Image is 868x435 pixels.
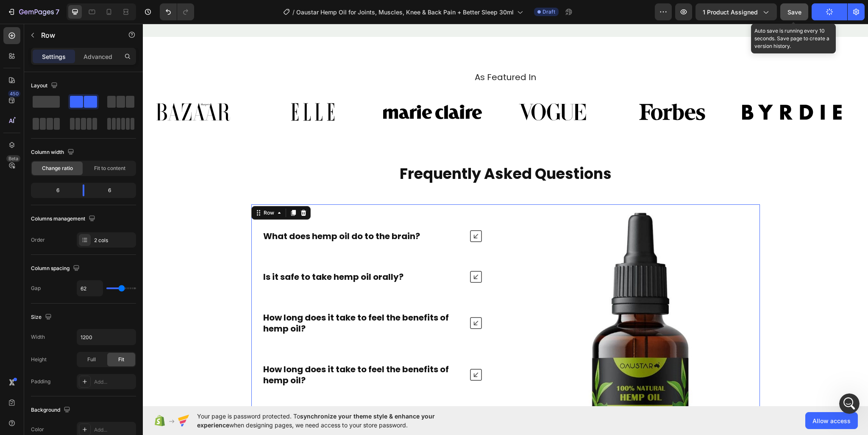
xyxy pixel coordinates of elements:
textarea: Message… [7,260,162,274]
div: Hello, [PERSON_NAME], thank you for waiting.After discussing with our technical team, we have com... [7,25,139,122]
div: Close [149,3,164,19]
span: Fit [118,356,124,363]
span: Full [87,356,96,363]
div: Add... [94,378,134,386]
span: Change ratio [42,165,73,172]
button: Upload attachment [40,278,47,284]
p: Advanced [83,52,112,61]
span: Fit to content [94,165,125,172]
p: Row [41,30,113,40]
div: Ethan says… [7,25,163,123]
strong: How long does it take to feel the benefits of hemp oil? [120,288,306,311]
input: Auto [77,281,103,296]
strong: What does hemp oil do to the brain? [120,206,277,218]
input: Auto [77,329,136,345]
div: For 1 bottle, you can choose 100ml or 200ml, and when you click on the bundle, it will automatica... [14,128,132,178]
div: Layout [31,80,59,92]
div: Rich Text Editor. Editing area: main [119,287,320,312]
span: 1 product assigned [703,8,758,17]
img: gempages_578838273980367591-80f0e241-dbf1-4bc8-aa7f-999ecbd7f895.svg [480,70,579,106]
strong: Frequently Asked Questions [257,139,469,160]
div: Rich Text Editor. Editing area: main [119,339,320,363]
div: 2 cols [94,237,134,244]
button: go back [6,3,22,20]
div: 6 [33,184,76,196]
button: Allow access [805,412,858,429]
div: Order [31,236,45,244]
div: Width [31,333,45,341]
p: 7 [56,7,59,17]
button: Save [780,3,808,20]
div: Column spacing [31,263,81,274]
button: Send a message… [145,274,159,288]
div: Height [31,356,47,363]
div: 450 [8,90,20,97]
div: Padding [31,378,50,385]
div: Column width [31,147,76,158]
iframe: Intercom live chat [839,393,860,414]
iframe: Design area [143,24,868,406]
div: Row [119,185,133,193]
span: Allow access [812,416,851,425]
div: For 1 bottle, you can choose 100ml or 200ml, and when you click on the bundle, it will automatica... [7,123,139,262]
p: Active [41,11,58,19]
a: [V7] Kaching Bundle Quantity Breaks [14,224,124,240]
span: Save [787,8,801,16]
img: gempages_578838273980367591-7bb885a5-7685-4c9d-b947-0b8dd3aadc6d.svg [240,70,339,106]
div: Beta [6,155,20,162]
div: Hello, [PERSON_NAME], thank you for waiting. [14,30,132,46]
img: gempages_578838273980367591-ecfbe66f-4c6d-4527-be78-e9493f7a42ff.svg [599,70,699,106]
div: Rich Text Editor. Editing area: main [119,246,262,260]
img: Profile image for Ethan [24,5,38,18]
span: Draft [542,8,555,16]
strong: How long does it take to feel the benefits of hemp oil? [120,340,306,362]
div: Size [31,312,53,323]
span: / [292,8,295,17]
span: synchronize your theme style & enhance your experience [197,413,435,429]
div: We kindly suggest you use the bundle apps instead, which allows more flexibility for you to choos... [14,182,132,257]
button: 1 product assigned [696,3,777,20]
div: Gap [31,284,41,292]
div: Columns management [31,213,97,225]
img: gempages_578838273980367591-ba79d0ca-bed3-44d6-8d0f-9807872477a1.svg [360,70,459,106]
button: Home [133,3,149,20]
div: Color [31,426,44,433]
span: Oaustar Hemp Oil for Joints, Muscles, Knee & Back Pain + Better Sleep 30ml [296,8,514,17]
p: Settings [42,52,66,61]
button: 7 [3,3,63,20]
div: Rich Text Editor. Editing area: main [119,206,278,219]
button: Gif picker [27,278,33,284]
div: After discussing with our technical team, we have come to the conclusion that this request involv... [14,51,132,117]
button: Emoji picker [13,278,20,284]
h1: [PERSON_NAME] [41,4,96,11]
div: Background [31,404,72,416]
div: 6 [91,184,134,196]
span: Your page is password protected. To when designing pages, we need access to your store password. [197,412,468,429]
div: Undo/Redo [160,3,194,20]
strong: Is it safe to take hemp oil orally? [120,247,261,259]
div: Ethan says… [7,123,163,263]
a: Wide Bundles - Quantity Breaks [14,232,112,248]
div: Add... [94,426,134,434]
